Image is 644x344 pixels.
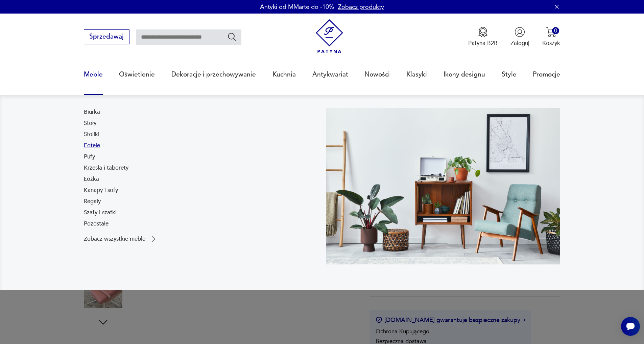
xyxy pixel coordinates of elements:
[84,175,99,183] a: Łóżka
[84,164,128,172] a: Krzesła i taborety
[510,39,529,47] p: Zaloguj
[171,59,256,90] a: Dekoracje i przechowywanie
[510,27,529,47] button: Zaloguj
[84,59,103,90] a: Meble
[272,59,296,90] a: Kuchnia
[406,59,427,90] a: Klasyki
[84,186,118,194] a: Kanapy i sofy
[502,59,517,90] a: Style
[312,19,347,53] img: Patyna - sklep z meblami i dekoracjami vintage
[515,27,525,37] img: Ikonka użytkownika
[84,119,96,127] a: Stoły
[84,235,158,243] a: Zobacz wszystkie meble
[338,3,384,11] a: Zobacz produkty
[533,59,560,90] a: Promocje
[468,27,498,47] button: Patyna B2B
[542,39,560,47] p: Koszyk
[84,209,117,217] a: Szafy i szafki
[326,108,560,264] img: 969d9116629659dbb0bd4e745da535dc.jpg
[84,236,145,242] p: Zobacz wszystkie meble
[84,29,129,44] button: Sprzedawaj
[84,153,95,161] a: Pufy
[84,220,109,228] a: Pozostałe
[84,35,129,40] a: Sprzedawaj
[84,108,100,116] a: Biurka
[621,317,640,336] iframe: Smartsupp widget button
[119,59,155,90] a: Oświetlenie
[227,32,237,42] button: Szukaj
[468,27,498,47] a: Ikona medaluPatyna B2B
[84,197,101,206] a: Regały
[84,130,99,138] a: Stoliki
[552,27,559,34] div: 0
[364,59,390,90] a: Nowości
[260,3,334,11] p: Antyki od MMarte do -10%
[468,39,498,47] p: Patyna B2B
[478,27,488,37] img: Ikona medalu
[546,27,556,37] img: Ikona koszyka
[84,142,100,150] a: Fotele
[542,27,560,47] button: 0Koszyk
[312,59,348,90] a: Antykwariat
[444,59,485,90] a: Ikony designu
